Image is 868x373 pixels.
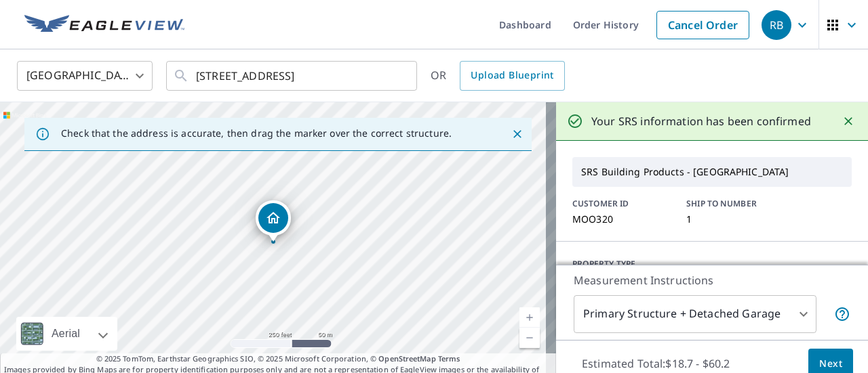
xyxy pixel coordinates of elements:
p: Measurement Instructions [574,272,850,288]
div: OR [431,61,565,91]
p: MOO320 [572,214,670,225]
p: Check that the address is accurate, then drag the marker over the correct structure. [61,127,452,139]
a: Terms [438,353,460,364]
div: [GEOGRAPHIC_DATA] [17,57,153,95]
button: Close [840,112,857,130]
a: Upload Blueprint [460,61,564,91]
p: CUSTOMER ID [572,198,670,210]
div: PROPERTY TYPE [572,258,852,270]
p: 1 [686,214,784,225]
p: Your SRS information has been confirmed [591,113,811,129]
a: Current Level 17, Zoom Out [519,328,540,348]
span: Upload Blueprint [471,67,553,84]
span: Your report will include the primary structure and a detached garage if one exists. [834,306,850,322]
span: Next [819,355,842,372]
a: Cancel Order [656,11,749,39]
p: SRS Building Products - [GEOGRAPHIC_DATA] [576,160,848,183]
div: Aerial [16,317,117,351]
a: Current Level 17, Zoom In [519,307,540,328]
p: SHIP TO NUMBER [686,198,784,210]
div: RB [762,10,791,40]
a: OpenStreetMap [378,353,435,364]
input: Search by address or latitude-longitude [196,57,389,95]
div: Primary Structure + Detached Garage [574,295,816,333]
div: Aerial [47,317,84,351]
div: Dropped pin, building 1, Residential property, 19024 Shoshone Rd Bend, OR 97702 [256,200,291,242]
button: Close [509,125,526,143]
span: © 2025 TomTom, Earthstar Geographics SIO, © 2025 Microsoft Corporation, © [96,353,460,365]
img: EV Logo [24,15,184,35]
